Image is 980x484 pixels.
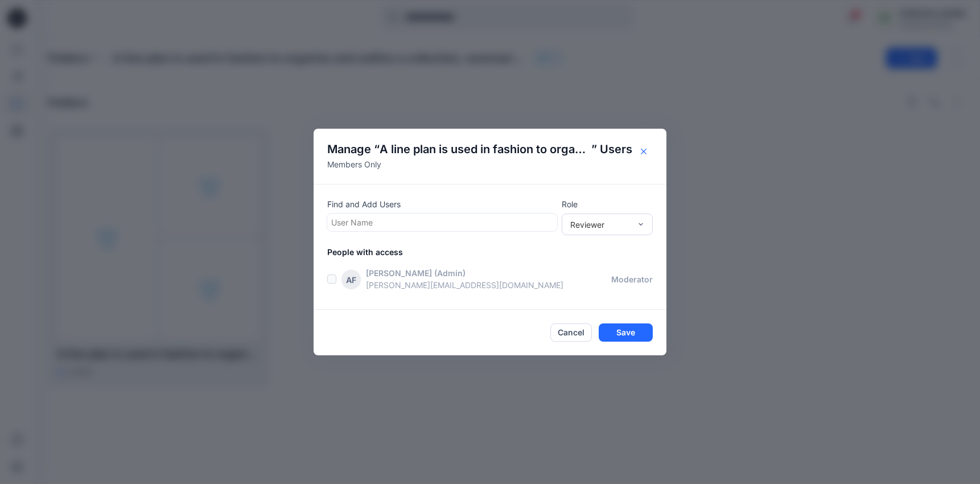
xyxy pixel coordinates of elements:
p: Members Only [327,158,653,170]
p: People with access [327,246,666,258]
p: moderator [611,273,653,285]
p: Find and Add Users [327,198,557,210]
h4: Manage “ ” Users [327,142,653,156]
div: Reviewer [570,219,631,231]
button: Cancel [550,323,592,342]
p: [PERSON_NAME] [366,267,432,279]
p: Role [562,198,653,210]
div: AF [341,269,361,290]
p: [PERSON_NAME][EMAIL_ADDRESS][DOMAIN_NAME] [366,279,611,291]
p: (Admin) [434,267,466,279]
button: Save [599,323,653,342]
button: Close [635,142,653,161]
span: A line plan is used in fashion to organize and outline a collection, summarizing garment details ... [380,142,591,156]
